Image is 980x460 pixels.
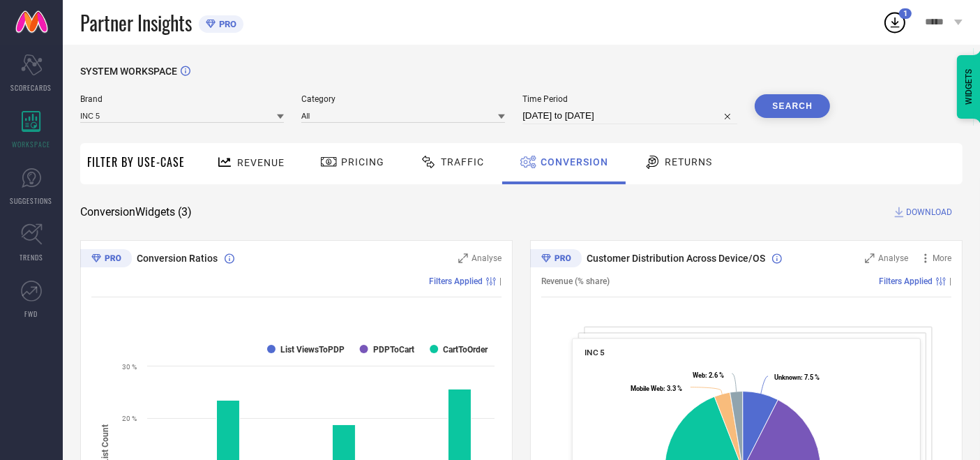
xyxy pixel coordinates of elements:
span: Traffic [441,156,484,168]
span: Customer Distribution Across Device/OS [587,253,765,264]
span: | [499,276,502,286]
span: Analyse [878,253,908,263]
span: Time Period [522,94,737,104]
span: Filter By Use-Case [87,154,185,170]
span: FWD [25,309,38,319]
text: CartToOrder [443,345,488,355]
text: PDPToCart [373,345,414,355]
span: Brand [80,94,284,104]
span: Conversion Widgets ( 3 ) [80,205,192,219]
text: : 7.5 % [774,373,820,381]
input: Select time period [522,107,737,124]
span: Conversion [541,156,608,168]
text: : 3.3 % [631,385,682,392]
span: Filters Applied [429,276,483,286]
span: TRENDS [20,252,43,262]
svg: Zoom [458,253,468,263]
span: Conversion Ratios [137,253,218,264]
tspan: Unknown [774,373,801,381]
span: Returns [665,156,712,168]
tspan: Mobile Web [631,385,663,392]
span: WORKSPACE [13,139,51,149]
span: Analyse [472,253,502,263]
span: SYSTEM WORKSPACE [80,66,177,77]
span: Revenue (% share) [541,276,610,286]
span: INC 5 [585,348,605,357]
span: Revenue [237,157,285,168]
text: 30 % [122,363,137,371]
span: DOWNLOAD [906,205,952,219]
svg: Zoom [865,253,875,263]
text: List ViewsToPDP [280,345,345,355]
button: Search [755,94,830,118]
tspan: Web [693,371,706,379]
span: Partner Insights [80,8,192,37]
span: SUGGESTIONS [10,195,53,206]
span: Pricing [341,156,384,168]
text: : 2.6 % [693,371,725,379]
span: 1 [903,9,907,18]
div: Premium [80,249,132,270]
span: PRO [216,19,236,29]
span: SCORECARDS [11,82,52,93]
span: More [933,253,951,263]
span: Filters Applied [879,276,933,286]
div: Open download list [882,10,907,35]
span: | [949,276,951,286]
text: 20 % [122,415,137,422]
span: Category [301,94,505,104]
div: Premium [530,249,582,270]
